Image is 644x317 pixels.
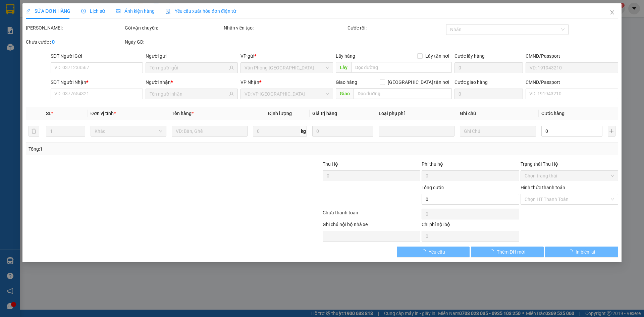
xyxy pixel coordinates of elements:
span: Yêu cầu [429,248,445,256]
input: Cước giao hàng [454,89,523,99]
div: Người nhận [146,78,238,86]
span: In biên lai [576,248,595,256]
input: Tên người nhận [150,90,228,98]
span: picture [116,9,120,13]
span: Thêm ĐH mới [497,248,525,256]
button: Close [603,3,622,22]
div: CMND/Passport [526,78,618,86]
div: Chi phí nội bộ [422,221,519,231]
span: Văn Phòng Vĩnh Thuận [245,63,329,73]
div: Chưa thanh toán [322,209,421,221]
span: Ảnh kiện hàng [116,8,155,14]
input: VD: 191943210 [526,62,618,73]
span: VP Nhận [241,80,260,85]
button: Thêm ĐH mới [471,247,544,257]
span: Yêu cầu xuất hóa đơn điện tử [165,8,236,14]
span: Đơn vị tính [91,111,116,116]
div: Phí thu hộ [422,160,519,170]
div: Chưa cước : [26,38,123,46]
span: clock-circle [81,9,86,13]
div: Trạng thái Thu Hộ [521,160,618,168]
span: user [229,65,234,70]
button: Yêu cầu [397,247,470,257]
button: In biên lai [545,247,618,257]
span: Lịch sử [81,8,105,14]
div: CMND/Passport [526,52,618,60]
button: plus [608,126,615,137]
span: loading [421,249,429,254]
span: Thu Hộ [323,161,338,167]
div: Tổng: 1 [29,145,249,153]
span: Lấy [336,62,351,73]
b: 0 [52,39,55,45]
span: edit [26,9,31,13]
span: SL [46,111,52,116]
span: user [229,92,234,96]
div: Người gửi [146,52,238,60]
button: delete [29,126,39,137]
span: close [609,10,615,15]
th: Ghi chú [458,107,539,120]
span: Lấy hàng [336,53,355,59]
th: Loại phụ phí [376,107,457,120]
input: Cước lấy hàng [454,62,523,73]
input: Dọc đường [351,62,452,73]
span: Lấy tận nơi [423,52,452,60]
div: Nhân viên tạo: [224,24,346,32]
div: Gói vận chuyển: [125,24,222,32]
label: Cước lấy hàng [454,53,485,59]
img: icon [165,9,171,14]
div: SĐT Người Gửi [51,52,143,60]
input: VD: Bàn, Ghế [172,126,248,137]
div: Cước rồi : [347,24,445,32]
div: [PERSON_NAME]: [26,24,123,32]
input: 0 [312,126,373,137]
span: Tên hàng [172,111,194,116]
div: SĐT Người Nhận [51,78,143,86]
div: Ngày GD: [125,38,222,46]
input: Dọc đường [354,88,452,99]
span: Cước hàng [541,111,565,116]
label: Cước giao hàng [454,80,488,85]
span: [GEOGRAPHIC_DATA] tận nơi [385,78,452,86]
div: VP gửi [241,52,333,60]
span: kg [300,126,307,137]
span: Khác [95,126,162,136]
span: Giá trị hàng [312,111,337,116]
label: Hình thức thanh toán [521,185,565,190]
span: Định lượng [268,111,292,116]
input: Tên người gửi [150,64,228,71]
div: Ghi chú nội bộ nhà xe [323,221,420,231]
span: Giao [336,88,354,99]
span: Giao hàng [336,80,357,85]
input: Ghi Chú [460,126,536,137]
span: Chọn trạng thái [525,171,614,181]
span: Tổng cước [422,185,444,190]
span: loading [489,249,497,254]
span: SỬA ĐƠN HÀNG [26,8,70,14]
span: loading [568,249,576,254]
